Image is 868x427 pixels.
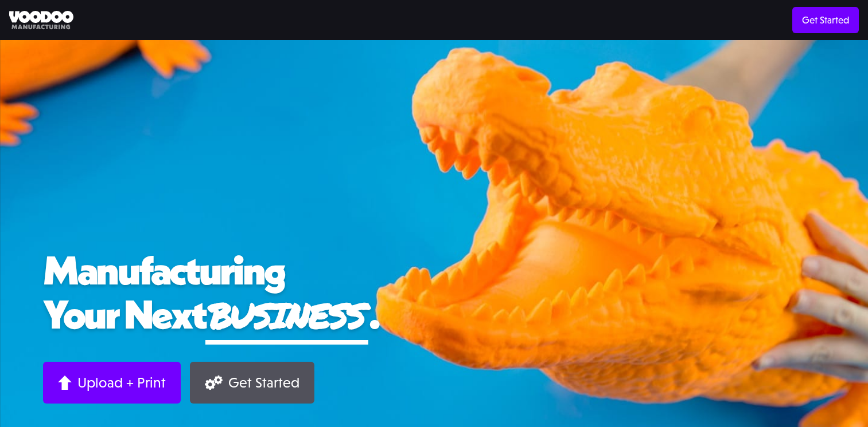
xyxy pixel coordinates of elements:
[43,362,181,404] a: Upload + Print
[792,7,859,33] a: Get Started
[205,290,368,339] span: business
[228,374,299,392] div: Get Started
[9,11,73,30] img: Voodoo Manufacturing logo
[77,374,166,392] div: Upload + Print
[43,248,825,345] h1: Manufacturing Your Next .
[205,375,223,390] img: Gears
[190,362,314,404] a: Get Started
[58,375,72,390] img: Arrow up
